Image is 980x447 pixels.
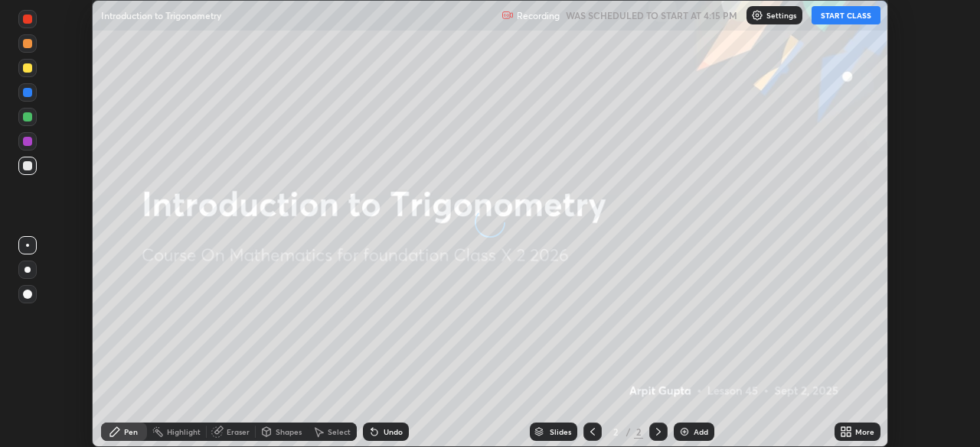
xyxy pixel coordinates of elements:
div: Add [694,428,708,436]
img: class-settings-icons [751,9,763,21]
div: Undo [384,428,403,436]
div: More [855,428,874,436]
div: Eraser [227,428,250,436]
div: Select [328,428,351,436]
h5: WAS SCHEDULED TO START AT 4:15 PM [566,8,737,22]
div: 2 [608,427,623,436]
div: Pen [124,428,138,436]
img: recording.375f2c34.svg [501,9,514,21]
button: START CLASS [812,6,880,24]
div: 2 [634,425,643,439]
div: Shapes [276,428,302,436]
img: add-slide-button [678,426,691,438]
div: Highlight [167,428,201,436]
div: Slides [550,428,571,436]
p: Introduction to Trigonometry [101,9,221,21]
p: Recording [517,10,560,21]
div: / [626,427,631,436]
p: Settings [766,11,796,19]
